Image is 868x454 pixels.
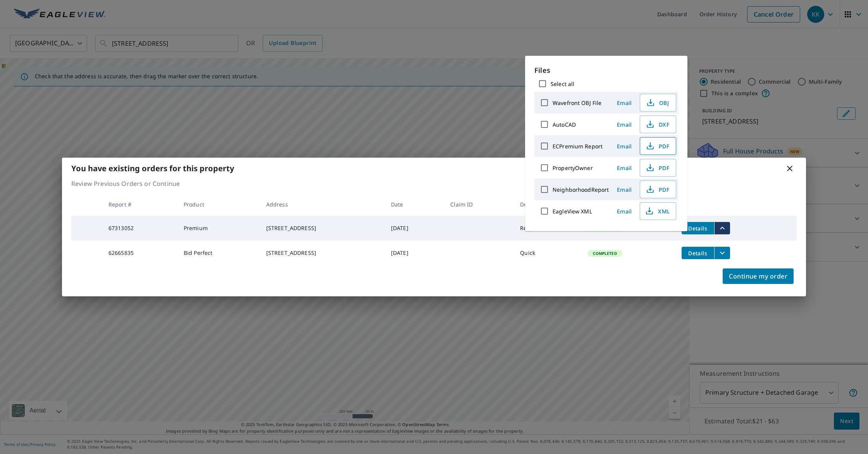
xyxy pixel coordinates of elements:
[645,98,670,107] span: OBJ
[640,202,676,220] button: XML
[645,120,670,129] span: DXF
[612,162,637,174] button: Email
[102,193,177,216] th: Report #
[686,225,710,232] span: Details
[514,241,581,265] td: Quick
[385,241,444,265] td: [DATE]
[615,208,634,215] span: Email
[645,206,670,216] span: XML
[177,241,260,265] td: Bid Perfect
[385,216,444,241] td: [DATE]
[645,141,670,151] span: PDF
[553,164,593,172] label: PropertyOwner
[645,163,670,172] span: PDF
[686,249,710,257] span: Details
[615,186,634,193] span: Email
[640,181,676,198] button: PDF
[640,115,676,133] button: DXF
[177,193,260,216] th: Product
[553,121,576,128] label: AutoCAD
[177,216,260,241] td: Premium
[640,159,676,177] button: PDF
[714,222,730,234] button: filesDropdownBtn-67313052
[615,164,634,172] span: Email
[553,143,603,150] label: ECPremium Report
[551,80,574,88] label: Select all
[612,205,637,217] button: Email
[682,222,714,234] button: detailsBtn-67313052
[553,99,601,107] label: Wavefront OBJ File
[640,94,676,112] button: OBJ
[612,184,637,196] button: Email
[615,121,634,128] span: Email
[714,247,730,259] button: filesDropdownBtn-62665835
[588,251,621,256] span: Completed
[640,137,676,155] button: PDF
[266,249,379,257] div: [STREET_ADDRESS]
[266,224,379,232] div: [STREET_ADDRESS]
[260,193,385,216] th: Address
[612,97,637,109] button: Email
[514,216,581,241] td: Regular
[615,143,634,150] span: Email
[612,119,637,131] button: Email
[612,140,637,152] button: Email
[71,179,797,188] p: Review Previous Orders or Continue
[534,65,678,76] p: Files
[682,247,714,259] button: detailsBtn-62665835
[723,268,794,284] button: Continue my order
[444,193,514,216] th: Claim ID
[102,216,177,241] td: 67313052
[645,185,670,194] span: PDF
[615,99,634,107] span: Email
[553,186,609,193] label: NeighborhoodReport
[385,193,444,216] th: Date
[729,271,787,282] span: Continue my order
[514,193,581,216] th: Delivery
[71,163,234,174] b: You have existing orders for this property
[553,208,592,215] label: EagleView XML
[102,241,177,265] td: 62665835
